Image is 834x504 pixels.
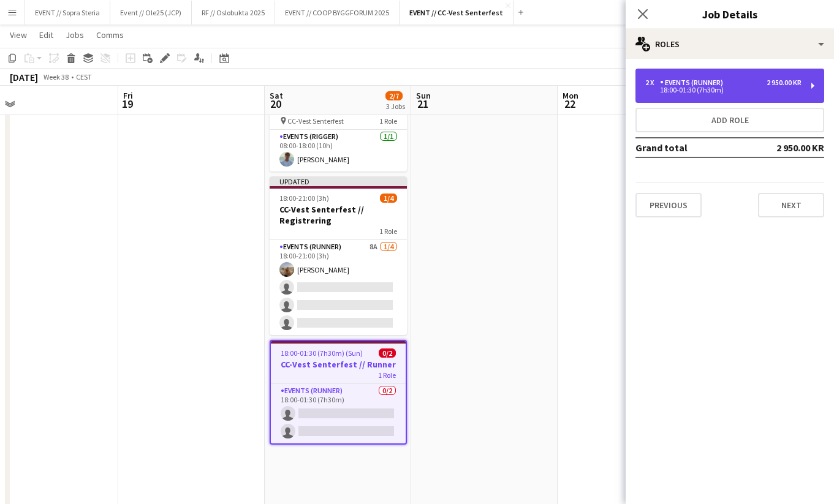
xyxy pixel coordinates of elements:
[275,1,400,24] button: EVENT // COOP BYGGFORUM 2025
[268,97,283,111] span: 20
[626,29,834,59] div: Roles
[287,116,344,126] span: CC-Vest Senterfest
[563,90,578,101] span: Mon
[121,97,133,111] span: 19
[645,87,802,93] div: 18:00-01:30 (7h30m)
[747,138,824,157] td: 2 950.00 KR
[192,1,275,24] button: RF // Oslobukta 2025
[635,193,702,217] button: Previous
[767,78,802,87] div: 2 950.00 KR
[123,90,133,101] span: Fri
[61,27,89,43] a: Jobs
[270,204,407,226] h3: CC-Vest Senterfest // Registrering
[380,194,397,203] span: 1/4
[271,359,406,370] h3: CC-Vest Senterfest // Runner
[758,193,824,217] button: Next
[635,138,747,157] td: Grand total
[378,370,396,380] span: 1 Role
[414,97,431,111] span: 21
[110,1,192,24] button: Event // Ole25 (JCP)
[5,27,32,43] a: View
[626,6,834,22] h3: Job Details
[25,1,110,24] button: EVENT // Sopra Steria
[34,27,58,43] a: Edit
[270,176,407,335] app-job-card: Updated18:00-21:00 (3h)1/4CC-Vest Senterfest // Registrering1 RoleEvents (Runner)8A1/418:00-21:00...
[281,348,363,358] span: 18:00-01:30 (7h30m) (Sun)
[379,227,397,236] span: 1 Role
[561,97,578,111] span: 22
[10,71,38,83] div: [DATE]
[96,29,124,40] span: Comms
[660,78,728,87] div: Events (Runner)
[379,116,397,126] span: 1 Role
[10,29,27,40] span: View
[40,72,71,81] span: Week 38
[270,66,407,171] app-job-card: Updated08:00-18:00 (10h)1/1EVENT // CC-Vest Senterfest // Opprigg CC-Vest Senterfest1 RoleEvents ...
[270,90,283,101] span: Sat
[91,27,129,43] a: Comms
[270,176,407,186] div: Updated
[416,90,431,101] span: Sun
[379,348,396,358] span: 0/2
[39,29,53,40] span: Edit
[279,194,329,203] span: 18:00-21:00 (3h)
[76,72,92,81] div: CEST
[645,78,660,87] div: 2 x
[385,91,403,100] span: 2/7
[270,240,407,335] app-card-role: Events (Runner)8A1/418:00-21:00 (3h)[PERSON_NAME]
[270,340,407,445] app-job-card: 18:00-01:30 (7h30m) (Sun)0/2CC-Vest Senterfest // Runner1 RoleEvents (Runner)0/218:00-01:30 (7h30m)
[386,102,405,111] div: 3 Jobs
[270,130,407,171] app-card-role: Events (Rigger)1/108:00-18:00 (10h)[PERSON_NAME]
[66,29,84,40] span: Jobs
[400,1,514,24] button: EVENT // CC-Vest Senterfest
[635,108,824,132] button: Add role
[271,384,406,443] app-card-role: Events (Runner)0/218:00-01:30 (7h30m)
